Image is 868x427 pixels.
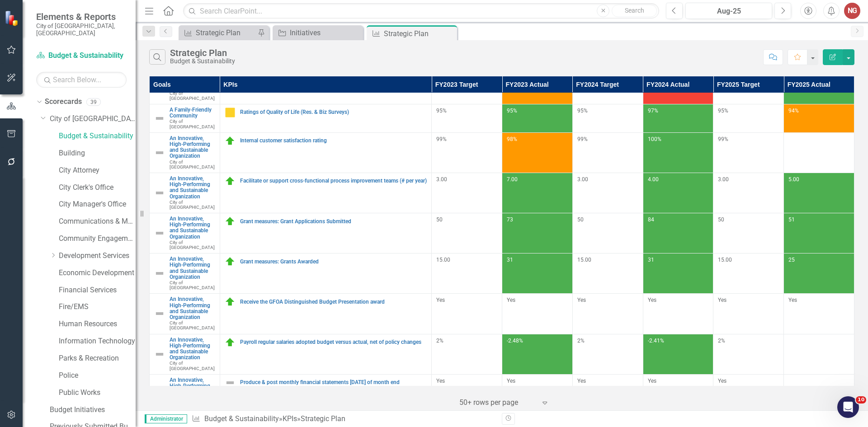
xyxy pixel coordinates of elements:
span: Yes [718,378,726,384]
a: Human Resources [59,319,136,329]
a: An Innovative, High-Performing and Sustainable Organization [170,377,215,401]
span: 3.00 [436,176,447,183]
span: -2.41% [648,338,664,344]
span: Yes [648,297,656,303]
span: Yes [507,297,515,303]
a: An Innovative, High-Performing and Sustainable Organization [170,296,215,320]
span: 95% [436,108,447,114]
span: 94% [788,108,799,114]
div: Aug-25 [689,6,769,17]
a: Budget & Sustainability [59,131,136,141]
span: 95% [577,108,588,114]
input: Search ClearPoint... [183,3,659,19]
span: Elements & Reports [36,11,127,22]
a: Parks & Recreation [59,353,136,364]
img: On Target [225,337,236,348]
img: On Target [225,296,236,307]
a: Strategic Plan [181,27,255,38]
img: Caution [225,107,236,118]
img: Not Defined [154,349,165,360]
td: Double-Click to Edit Right Click for Context Menu [220,104,431,133]
span: 95% [718,108,728,114]
span: 99% [577,136,588,142]
img: Not Defined [154,147,165,158]
a: An Innovative, High-Performing and Sustainable Organization [170,176,215,200]
img: ClearPoint Strategy [5,10,20,26]
span: 2% [577,338,585,344]
img: Not Defined [154,188,165,198]
span: 31 [648,257,654,263]
img: Not Defined [225,377,236,388]
img: On Target [225,136,236,146]
a: Police [59,371,136,381]
a: Ratings of Quality of Life (Res. & Biz Surveys) [240,109,427,115]
a: Development Services [59,251,136,261]
span: 98% [507,136,517,142]
a: Budget & Sustainability [204,414,279,423]
td: Double-Click to Edit Right Click for Context Menu [150,374,220,414]
span: Yes [788,297,797,303]
a: An Innovative, High-Performing and Sustainable Organization [170,337,215,361]
td: Double-Click to Edit Right Click for Context Menu [150,104,220,133]
span: City of [GEOGRAPHIC_DATA] [170,160,215,169]
td: Double-Click to Edit Right Click for Context Menu [150,253,220,294]
span: Yes [577,297,586,303]
span: -2.48% [507,338,523,344]
div: Strategic Plan [384,28,455,39]
span: 25 [788,257,795,263]
span: 97% [648,108,658,114]
td: Double-Click to Edit Right Click for Context Menu [150,294,220,334]
span: 99% [436,136,447,142]
span: City of [GEOGRAPHIC_DATA] [170,91,215,101]
button: NG [844,3,860,19]
span: Administrator [145,414,187,423]
span: 3.00 [577,176,588,183]
span: 4.00 [648,176,659,183]
td: Double-Click to Edit Right Click for Context Menu [220,374,431,414]
input: Search Below... [36,72,127,88]
a: Budget Initiatives [50,405,136,415]
a: Fire/EMS [59,302,136,312]
span: 50 [718,216,724,223]
span: 100% [648,136,661,142]
div: » » [192,414,495,424]
span: Search [625,7,644,14]
a: Financial Services [59,285,136,296]
img: Not Defined [154,228,165,239]
span: 51 [788,216,795,223]
span: 7.00 [507,176,518,183]
span: 31 [507,257,513,263]
span: Yes [648,378,656,384]
span: 73 [507,216,513,223]
a: Community Engagement & Emergency Preparedness [59,234,136,244]
a: Facilitate or support cross-functional process improvement teams (# per year) [240,178,427,184]
span: Yes [577,378,586,384]
span: 84 [648,216,654,223]
img: On Target [225,176,236,187]
a: City Clerk's Office [59,183,136,193]
span: 15.00 [436,257,450,263]
img: Not Defined [154,113,165,124]
img: On Target [225,256,236,267]
a: City Manager's Office [59,199,136,210]
img: Not Defined [154,308,165,319]
td: Double-Click to Edit Right Click for Context Menu [150,213,220,253]
a: An Innovative, High-Performing and Sustainable Organization [170,216,215,240]
span: City of [GEOGRAPHIC_DATA] [170,320,215,330]
a: Grant measures: Grants Awarded [240,259,427,265]
td: Double-Click to Edit Right Click for Context Menu [220,173,431,213]
a: Information Technology [59,336,136,347]
iframe: Intercom live chat [837,396,859,418]
td: Double-Click to Edit Right Click for Context Menu [150,173,220,213]
span: 95% [507,108,517,114]
span: 3.00 [718,176,729,183]
span: City of [GEOGRAPHIC_DATA] [170,361,215,371]
button: Aug-25 [685,3,772,19]
a: Budget & Sustainability [36,51,127,61]
div: 39 [86,98,101,106]
a: Economic Development [59,268,136,278]
button: Search [612,5,657,17]
span: 50 [436,216,443,223]
a: An Innovative, High-Performing and Sustainable Organization [170,256,215,280]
